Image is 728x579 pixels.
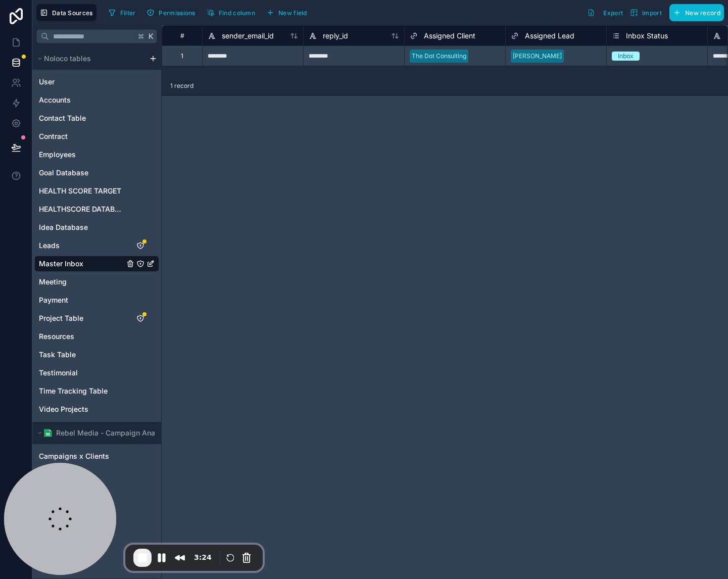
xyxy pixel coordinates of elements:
span: Find column [219,9,255,17]
span: Import [642,9,662,17]
button: Data Sources [36,4,96,21]
span: Export [603,9,623,17]
div: 1 [181,52,183,60]
div: The Dot Consulting [412,52,466,61]
a: Permissions [143,5,203,20]
button: New field [263,5,311,20]
div: Inbox [618,52,634,61]
button: Export [584,4,626,21]
span: reply_id [323,31,348,41]
span: New record [685,9,720,17]
button: Filter [105,5,139,20]
span: Inbox Status [626,31,668,41]
span: Data Sources [52,9,93,17]
div: [PERSON_NAME] [513,52,562,61]
span: Assigned Lead [525,31,574,41]
button: Permissions [143,5,199,20]
span: New field [278,9,307,17]
span: K [148,33,155,40]
button: Import [626,4,665,21]
span: 1 record [170,82,193,90]
button: Find column [203,5,259,20]
span: sender_email_id [222,31,274,41]
span: Filter [120,9,136,17]
button: New record [669,4,724,21]
a: New record [665,4,724,21]
div: # [170,32,195,39]
span: Assigned Client [424,31,475,41]
span: Permissions [159,9,195,17]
